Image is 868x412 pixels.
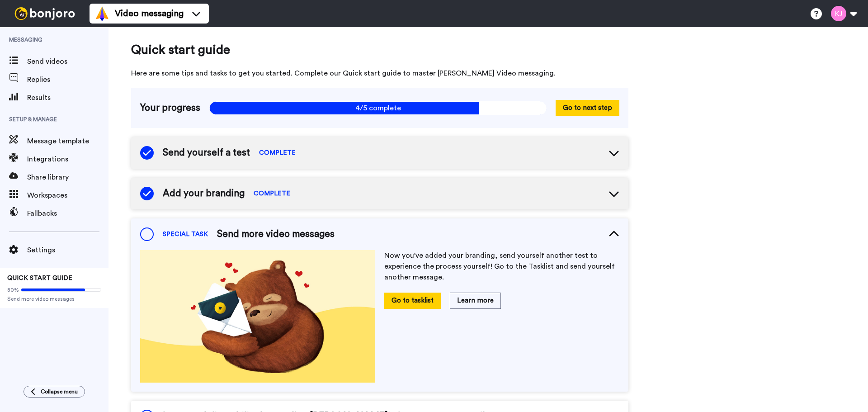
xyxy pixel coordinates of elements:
span: SPECIAL TASK [163,230,208,239]
button: Go to tasklist [384,293,441,308]
span: Settings [27,245,108,256]
span: COMPLETE [254,189,290,198]
span: COMPLETE [259,148,296,157]
button: Learn more [450,293,501,308]
span: Message template [27,136,108,147]
span: 4/5 complete [209,101,547,115]
img: bj-logo-header-white.svg [11,7,79,20]
span: Quick start guide [131,41,628,59]
img: ef8d60325db97039671181ddc077363f.jpg [140,250,375,383]
span: Send yourself a test [163,146,250,160]
span: Results [27,92,108,103]
span: 80% [7,286,19,294]
span: Send more video messages [217,227,335,241]
span: Share library [27,172,108,183]
span: Integrations [27,154,108,165]
span: Replies [27,74,108,85]
button: Collapse menu [24,386,85,398]
span: Send more video messages [7,295,101,303]
span: Workspaces [27,190,108,201]
button: Go to next step [556,100,619,116]
span: Your progress [140,101,200,115]
span: Send videos [27,56,108,67]
span: QUICK START GUIDE [7,275,72,281]
span: Add your branding [163,187,245,200]
span: Here are some tips and tasks to get you started. Complete our Quick start guide to master [PERSON... [131,68,628,79]
p: Now you've added your branding, send yourself another test to experience the process yourself! Go... [384,250,619,283]
span: Fallbacks [27,208,108,219]
img: vm-color.svg [95,6,109,21]
span: Collapse menu [41,388,78,395]
span: Video messaging [115,7,184,20]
